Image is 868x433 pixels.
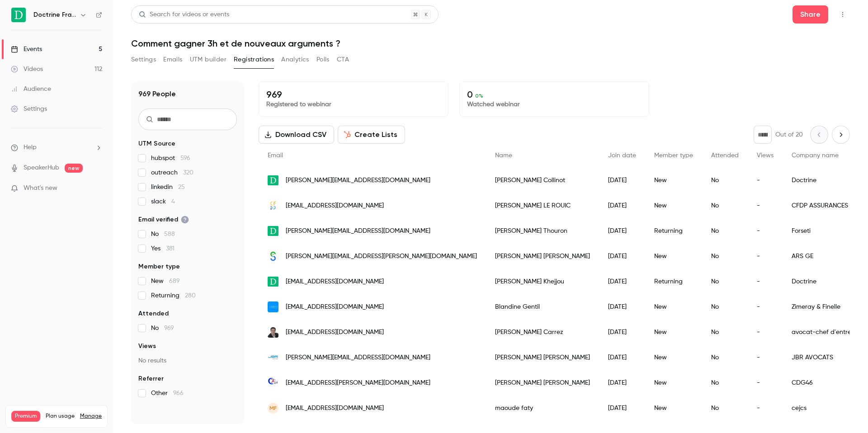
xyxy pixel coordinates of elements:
[645,193,702,218] div: New
[11,143,102,152] li: help-dropdown-opener
[268,152,283,159] span: Email
[24,163,59,173] a: SpeakerHub
[11,8,26,22] img: Doctrine France
[169,278,180,284] span: 689
[138,356,237,365] p: No results
[645,294,702,320] div: New
[702,345,748,370] div: No
[645,345,702,370] div: New
[486,168,599,193] div: [PERSON_NAME] Collinot
[467,89,642,100] p: 0
[486,218,599,244] div: [PERSON_NAME] Thouron
[183,169,193,176] span: 320
[645,370,702,395] div: New
[495,152,512,159] span: Name
[599,193,645,218] div: [DATE]
[645,168,702,193] div: New
[748,395,783,421] div: -
[138,374,164,383] span: Referrer
[190,52,226,67] button: UTM builder
[166,245,175,252] span: 381
[234,52,274,67] button: Registrations
[131,38,850,49] h1: Comment gagner 3h et de nouveaux arguments ?
[151,230,175,239] span: No
[702,294,748,320] div: No
[11,85,51,94] div: Audience
[138,215,189,224] span: Email verified
[748,269,783,294] div: -
[748,345,783,370] div: -
[748,320,783,345] div: -
[11,65,43,74] div: Videos
[286,277,384,287] span: [EMAIL_ADDRESS][DOMAIN_NAME]
[131,52,156,67] button: Settings
[138,262,180,271] span: Member type
[163,52,182,67] button: Emails
[151,324,174,333] span: No
[46,413,75,420] span: Plan usage
[178,184,185,190] span: 25
[286,201,384,211] span: [EMAIL_ADDRESS][DOMAIN_NAME]
[645,244,702,269] div: New
[608,152,636,159] span: Join date
[702,193,748,218] div: No
[702,269,748,294] div: No
[33,10,76,19] h6: Doctrine France
[702,218,748,244] div: No
[702,244,748,269] div: No
[748,168,783,193] div: -
[180,155,190,161] span: 596
[268,352,278,363] img: jbravocats.com
[164,231,175,237] span: 588
[711,152,739,159] span: Attended
[486,294,599,320] div: Blandine Gentil
[91,184,102,193] iframe: Noticeable Trigger
[337,52,349,67] button: CTA
[268,277,278,287] img: doctrine.fr
[164,325,174,331] span: 969
[286,302,384,312] span: [EMAIL_ADDRESS][DOMAIN_NAME]
[748,370,783,395] div: -
[151,389,184,398] span: Other
[475,93,483,99] span: 0 %
[702,395,748,421] div: No
[486,345,599,370] div: [PERSON_NAME] [PERSON_NAME]
[11,45,42,54] div: Events
[286,378,430,388] span: [EMAIL_ADDRESS][PERSON_NAME][DOMAIN_NAME]
[138,139,175,148] span: UTM Source
[599,269,645,294] div: [DATE]
[281,52,309,67] button: Analytics
[268,175,278,186] img: doctrine.fr
[645,395,702,421] div: New
[645,218,702,244] div: Returning
[599,395,645,421] div: [DATE]
[286,353,430,362] span: [PERSON_NAME][EMAIL_ADDRESS][DOMAIN_NAME]
[259,126,334,144] button: Download CSV
[486,370,599,395] div: [PERSON_NAME] [PERSON_NAME]
[599,320,645,345] div: [DATE]
[645,269,702,294] div: Returning
[268,226,278,236] img: doctrine.fr
[80,413,102,420] a: Manage
[702,320,748,345] div: No
[173,390,184,396] span: 966
[151,291,196,300] span: Returning
[748,218,783,244] div: -
[793,5,828,24] button: Share
[286,404,384,413] span: [EMAIL_ADDRESS][DOMAIN_NAME]
[138,342,156,351] span: Views
[268,327,278,338] img: carrez-avocat.fr
[757,152,774,159] span: Views
[286,176,430,185] span: [PERSON_NAME][EMAIL_ADDRESS][DOMAIN_NAME]
[599,370,645,395] div: [DATE]
[599,294,645,320] div: [DATE]
[185,292,196,299] span: 280
[266,100,441,109] p: Registered to webinar
[151,244,175,253] span: Yes
[486,244,599,269] div: [PERSON_NAME] [PERSON_NAME]
[286,252,477,261] span: [PERSON_NAME][EMAIL_ADDRESS][PERSON_NAME][DOMAIN_NAME]
[748,244,783,269] div: -
[654,152,693,159] span: Member type
[702,370,748,395] div: No
[268,377,278,388] img: cdg46.fr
